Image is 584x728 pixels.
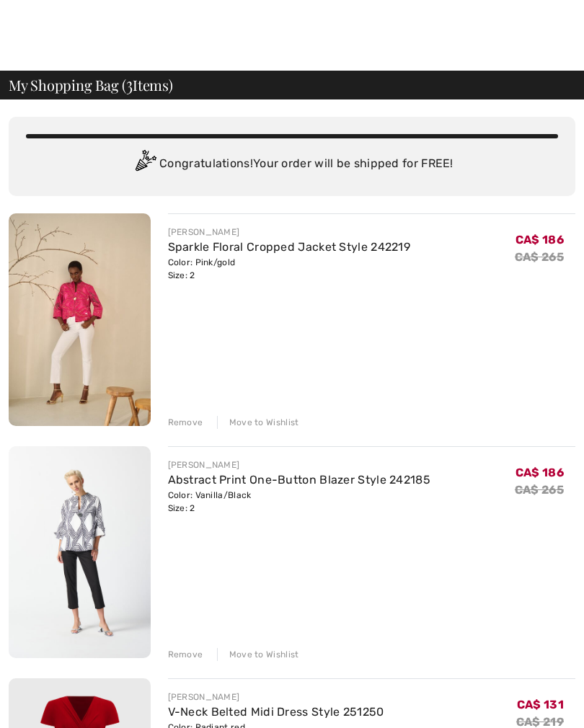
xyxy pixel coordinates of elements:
[515,250,564,264] s: CA$ 265
[168,691,384,703] div: [PERSON_NAME]
[130,150,159,179] img: Congratulation2.svg
[168,473,431,487] a: Abstract Print One-Button Blazer Style 242185
[168,226,411,239] div: [PERSON_NAME]
[168,240,411,254] a: Sparkle Floral Cropped Jacket Style 242219
[168,256,411,282] div: Color: Pink/gold Size: 2
[168,416,203,429] div: Remove
[168,489,431,515] div: Color: Vanilla/Black Size: 2
[9,78,173,92] span: My Shopping Bag ( Items)
[168,648,203,661] div: Remove
[516,466,564,479] span: CA$ 186
[515,483,564,497] s: CA$ 265
[517,698,564,711] span: CA$ 131
[168,705,384,719] a: V-Neck Belted Midi Dress Style 251250
[9,213,151,426] img: Sparkle Floral Cropped Jacket Style 242219
[516,233,564,247] span: CA$ 186
[126,74,133,93] span: 3
[217,416,299,429] div: Move to Wishlist
[26,150,558,179] div: Congratulations! Your order will be shipped for FREE!
[217,648,299,661] div: Move to Wishlist
[168,458,431,471] div: [PERSON_NAME]
[9,446,151,658] img: Abstract Print One-Button Blazer Style 242185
